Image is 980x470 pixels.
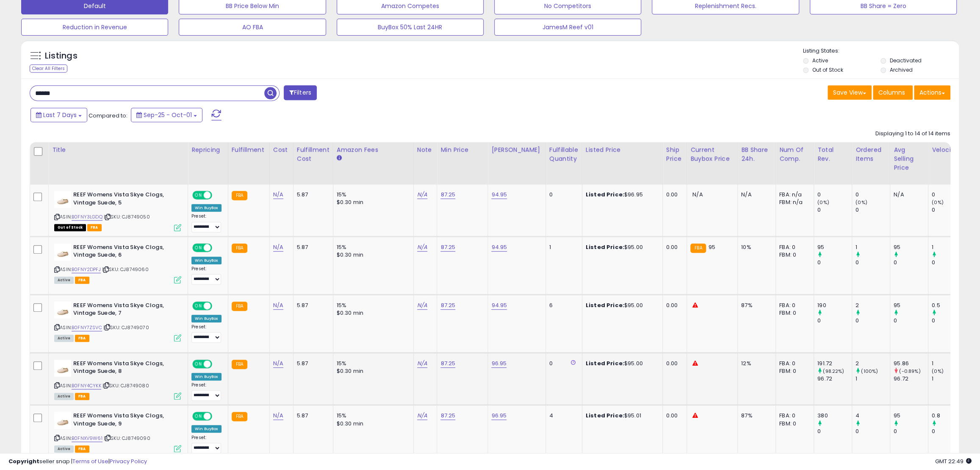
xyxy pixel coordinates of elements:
span: All listings currently available for purchase on Amazon [54,393,74,400]
a: 94.95 [491,243,507,252]
div: 15% [337,191,407,199]
a: B0FNY4CYKK [72,382,101,389]
div: FBA: n/a [779,191,807,199]
div: FBA: 0 [779,412,807,420]
div: 0.00 [666,243,680,251]
div: 190 [817,302,852,309]
div: FBM: 0 [779,251,807,259]
div: 380 [817,412,852,420]
div: 4 [855,412,890,420]
div: Preset: [191,213,221,232]
div: 96.72 [817,375,852,383]
div: Win BuyBox [191,425,221,433]
div: 0.8 [932,412,966,420]
a: N/A [417,190,427,199]
div: 0 [855,428,890,435]
div: 191.72 [817,360,852,367]
a: 94.95 [491,301,507,310]
a: N/A [273,359,283,368]
a: 94.95 [491,190,507,199]
small: (0%) [855,199,867,206]
div: $95.01 [586,412,656,420]
span: FBA [75,277,89,284]
span: OFF [211,192,224,199]
a: N/A [417,301,427,310]
small: (100%) [861,368,878,375]
div: Win BuyBox [191,315,221,322]
div: 0 [855,191,890,199]
div: Title [52,145,184,154]
small: (0%) [932,368,944,375]
div: $0.30 min [337,420,407,428]
div: $0.30 min [337,367,407,375]
a: 96.95 [491,359,507,368]
div: 0 [932,317,966,325]
div: Win BuyBox [191,373,221,380]
b: Listed Price: [586,359,624,367]
div: 0 [855,317,890,325]
a: B0FNY7ZSVC [72,324,102,331]
div: 15% [337,243,407,251]
div: Velocity [932,145,963,154]
span: N/A [692,190,703,199]
span: Columns [878,88,905,97]
b: REEF Womens Vista Skye Clogs, Vintage Suede, 8 [73,360,176,378]
button: JamesM Reef v01 [494,19,641,36]
a: N/A [273,301,283,310]
div: FBA: 0 [779,360,807,367]
small: (98.22%) [823,368,844,375]
span: All listings that are currently out of stock and unavailable for purchase on Amazon [54,224,86,231]
div: 95 [894,302,928,309]
a: N/A [417,411,427,420]
div: 12% [741,360,769,367]
button: Filters [284,85,317,100]
div: ASIN: [54,412,181,451]
div: FBM: 0 [779,309,807,317]
div: 15% [337,302,407,309]
div: Ordered Items [855,145,886,163]
small: FBA [232,360,247,369]
span: All listings currently available for purchase on Amazon [54,277,74,284]
div: Note [417,145,434,154]
div: [PERSON_NAME] [491,145,542,154]
b: REEF Womens Vista Skye Clogs, Vintage Suede, 9 [73,412,176,430]
span: All listings currently available for purchase on Amazon [54,335,74,342]
div: Fulfillment Cost [297,145,329,163]
div: ASIN: [54,191,181,230]
span: FBA [87,224,102,231]
div: Avg Selling Price [894,145,925,172]
div: 1 [855,243,890,251]
span: ON [193,192,204,199]
div: Amazon Fees [337,145,410,154]
div: 2 [855,302,890,309]
div: $96.95 [586,191,656,199]
span: Sep-25 - Oct-01 [144,111,192,119]
span: Last 7 Days [43,111,77,119]
div: Ship Price [666,145,683,163]
div: seller snap | | [8,458,147,466]
div: 0 [817,259,852,266]
span: Compared to: [89,112,127,120]
div: Preset: [191,382,221,401]
button: AO FBA [179,19,326,36]
div: 0.00 [666,302,680,309]
div: ASIN: [54,302,181,341]
small: FBA [232,191,247,200]
label: Out of Stock [812,66,843,73]
div: Fulfillment [232,145,266,154]
div: 95 [894,243,928,251]
div: 5.87 [297,302,327,309]
div: 0 [932,206,966,214]
a: 87.25 [440,411,455,420]
div: 5.87 [297,191,327,199]
span: | SKU: CJ8749080 [102,382,149,389]
div: 0 [932,191,966,199]
button: Save View [828,85,872,100]
a: 96.95 [491,411,507,420]
div: Displaying 1 to 14 of 14 items [875,130,950,138]
button: Sep-25 - Oct-01 [131,108,202,122]
a: Terms of Use [72,457,108,465]
a: N/A [273,243,283,252]
a: B0FNY2DPFJ [72,266,101,273]
img: 21x0AqJAO5L._SL40_.jpg [54,412,71,429]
